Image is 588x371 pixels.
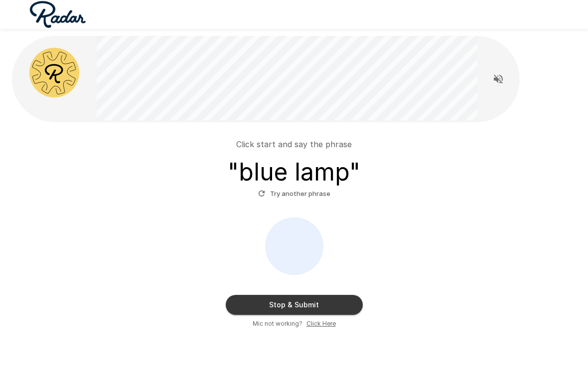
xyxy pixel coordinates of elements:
[228,158,360,186] h3: " blue lamp "
[256,186,333,201] button: Try another phrase
[488,69,508,89] button: Read questions aloud
[306,320,336,327] u: Click Here
[29,48,79,97] img: radar_avatar.png
[226,295,363,315] button: Stop & Submit
[236,138,352,150] p: Click start and say the phrase
[253,319,302,329] span: Mic not working?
